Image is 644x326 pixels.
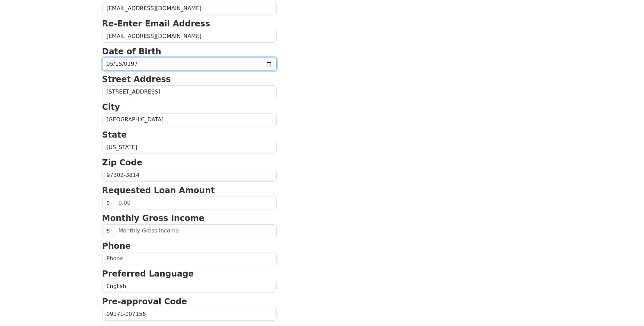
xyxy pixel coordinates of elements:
[102,197,114,209] span: $
[102,47,161,56] strong: Date of Birth
[102,269,194,279] strong: Preferred Language
[102,297,187,306] strong: Pre-approval Code
[102,308,277,321] input: Pre-approval Code
[102,2,277,15] input: Email Address
[102,75,171,84] strong: Street Address
[102,212,277,224] p: Monthly Gross Income
[114,197,277,209] input: 0.00
[114,224,277,237] input: Monthly Gross Income
[102,30,277,43] input: Re-Enter Email Address
[102,113,277,126] input: City
[102,224,114,237] span: $
[102,158,143,167] strong: Zip Code
[102,169,277,182] input: Zip Code
[102,241,131,251] strong: Phone
[102,252,277,265] input: Phone
[102,19,210,28] strong: Re-Enter Email Address
[102,186,215,195] strong: Requested Loan Amount
[102,85,277,98] input: Street Address
[102,102,120,112] strong: City
[102,130,127,140] strong: State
